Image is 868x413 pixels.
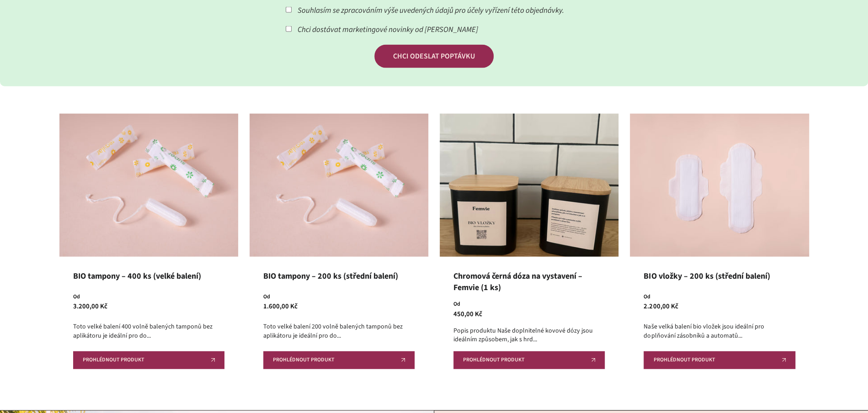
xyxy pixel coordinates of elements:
a: Prohlédnout produkt [453,351,605,369]
a: Chromová černá dóza na vystavení – Femvie (1 ks) Chromová černá dóza na vystavení – Femvie (1 ks) [440,114,618,257]
div: Toto velké balení 200 volně balených tamponů bez aplikátoru je ideální pro do... [263,323,415,340]
div: Toto velké balení 400 volně balených tamponů bez aplikátoru je ideální pro do... [73,323,224,340]
span: Od [644,293,678,302]
img: BIO vložky – 200 ks (střední balení) [630,114,809,257]
a: BIO tampony – 200 ks (střední balení) BIO tampony – 200 ks (střední balení) [250,114,428,257]
a: Prohlédnout produkt [263,351,415,369]
a: Prohlédnout produkt [73,351,224,369]
div: Popis produktu Naše doplnitelné kovové dózy jsou ideálním způsobem, jak s hrd... [453,327,605,344]
button: CHCI ODESLAT POPTÁVKU [374,45,494,68]
h3: BIO tampony – 200 ks (střední balení) [263,270,415,282]
a: BIO vložky – 200 ks (střední balení) BIO vložky – 200 ks (střední balení) [630,114,809,257]
h3: BIO vložky – 200 ks (střední balení) [644,270,795,282]
span: Prohlédnout produkt [463,357,525,363]
label: Souhlasím se zpracováním výše uvedených údajů pro účely vyřízení této objednávky. [298,5,564,16]
h3: BIO tampony – 400 ks (velké balení) [73,270,224,282]
h3: Chromová černá dóza na vystavení – Femvie (1 ks) [453,270,605,293]
p: 3.200,00 Kč [73,293,119,312]
p: 450,00 Kč [453,300,494,319]
p: 2.200,00 Kč [644,293,689,312]
div: Naše velká balení bio vložek jsou ideální pro doplňování zásobníků a automatů... [644,323,795,340]
span: Od [73,293,107,302]
span: Od [263,293,298,302]
span: Prohlédnout produkt [653,357,715,363]
span: Prohlédnout produkt [83,357,144,363]
a: Prohlédnout produkt [644,351,795,369]
label: Chci dostávat marketingové novinky od [PERSON_NAME] [298,24,478,35]
span: Prohlédnout produkt [273,357,335,363]
a: BIO tampony – 400 ks (velké balení) BIO tampony – 400 ks (velké balení) [59,114,238,257]
p: 1.600,00 Kč [263,293,309,312]
span: Od [453,300,482,309]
